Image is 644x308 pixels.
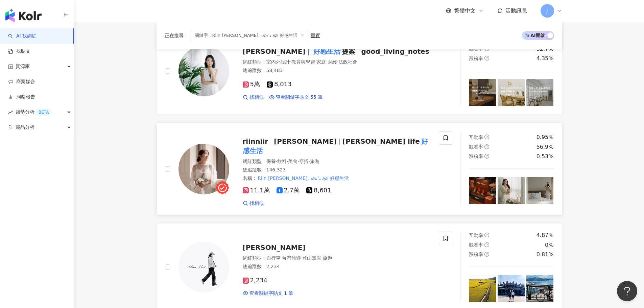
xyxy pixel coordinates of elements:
span: · [337,59,338,65]
a: 查看關鍵字貼文 1 筆 [243,290,293,297]
img: post-image [526,79,554,106]
span: 5萬 [243,81,260,88]
span: question-circle [484,56,489,61]
span: · [301,255,302,261]
span: 室內外設計 [266,59,290,65]
span: 觀看率 [469,144,483,149]
span: 穿搭 [299,159,309,164]
a: 找貼文 [8,48,30,55]
div: 0.81% [536,251,554,258]
span: · [315,59,316,65]
iframe: Help Scout Beacon - Open [617,281,637,301]
a: 找相似 [243,200,264,207]
span: 台灣旅遊 [282,255,301,261]
img: KOL Avatar [178,46,229,96]
span: 競品分析 [16,120,34,135]
span: 漲粉率 [469,153,483,159]
img: post-image [469,275,496,302]
span: J [546,7,548,15]
span: 漲粉率 [469,252,483,257]
img: KOL Avatar [178,242,229,292]
img: post-image [498,177,525,204]
img: KOL Avatar [178,144,229,194]
span: 保養 [266,159,276,164]
span: rise [8,110,13,115]
span: 登山攀岩 [302,255,321,261]
span: 飲料 [277,159,287,164]
span: 財經 [328,59,337,65]
span: 11.1萬 [243,187,270,194]
a: KOL Avatarriinniir[PERSON_NAME][PERSON_NAME] life好感生活網紅類型：保養·飲料·美食·穿搭·旅遊總追蹤數：146,323名稱：𝖱𝗂𝗂𝗇 [PERS... [157,123,562,215]
span: 旅遊 [310,159,319,164]
span: 法政社會 [338,59,357,65]
span: 找相似 [249,200,264,207]
a: 找相似 [243,94,264,101]
div: 重置 [311,33,320,38]
span: 教育與學習 [291,59,315,65]
span: 自行車 [266,255,281,261]
div: 4.87% [536,232,554,239]
div: 4.35% [536,55,554,62]
span: · [297,159,299,164]
div: 網紅類型 ： [243,158,431,165]
div: 0.95% [536,134,554,141]
span: question-circle [484,144,489,149]
a: searchAI 找網紅 [8,33,37,40]
div: 總追蹤數 ： 2,234 [243,263,431,270]
img: post-image [469,177,496,204]
a: 查看關鍵字貼文 55 筆 [269,94,323,101]
span: [PERSON_NAME] life [342,137,420,145]
img: post-image [469,79,496,106]
span: · [321,255,323,261]
div: 0.53% [536,153,554,160]
span: riinniir [243,137,268,145]
span: · [281,255,282,261]
span: 家庭 [316,59,326,65]
span: 2,234 [243,277,268,284]
img: post-image [498,275,525,302]
span: question-circle [484,242,489,247]
span: 找相似 [249,94,264,101]
img: post-image [526,275,554,302]
span: 查看關鍵字貼文 55 筆 [276,94,323,101]
span: good_living_notes [361,47,429,55]
span: 趨勢分析 [16,104,51,120]
span: · [276,159,277,164]
span: 漲粉率 [469,56,483,61]
span: 正在搜尋 ： [165,33,188,38]
span: question-circle [484,233,489,237]
span: · [309,159,310,164]
span: [PERSON_NAME] [274,137,337,145]
mark: 𝖱𝗂𝗂𝗇 [PERSON_NAME], 𝓇𝒾𝒾𝓃’𝓈 𝓁𝒾𝒻𝑒 好感生活 [257,174,350,182]
img: logo [5,9,42,22]
span: 繁體中文 [454,7,476,15]
div: 網紅類型 ： [243,59,431,66]
span: · [287,159,288,164]
div: 網紅類型 ： [243,255,431,262]
div: 0% [545,241,553,249]
img: post-image [498,79,525,106]
span: question-circle [484,135,489,139]
span: · [290,59,291,65]
span: · [326,59,327,65]
span: 觀看率 [469,242,483,247]
a: KOL Avatar[PERSON_NAME]｜好感生活提案good_living_notes網紅類型：室內外設計·教育與學習·家庭·財經·法政社會總追蹤數：58,4835萬8,013找相似查看... [157,27,562,115]
span: 名稱 ： [243,174,350,182]
div: 總追蹤數 ： 58,483 [243,67,431,74]
span: question-circle [484,154,489,159]
span: 查看關鍵字貼文 1 筆 [249,290,293,297]
mark: 好感生活 [243,136,428,156]
span: [PERSON_NAME]｜ [243,47,312,55]
div: 總追蹤數 ： 146,323 [243,167,431,173]
span: 資源庫 [16,59,30,74]
span: [PERSON_NAME] [243,243,306,252]
span: 活動訊息 [505,7,527,14]
span: 2.7萬 [277,187,300,194]
span: 8,601 [306,187,331,194]
div: BETA [36,109,51,116]
span: 旅遊 [323,255,332,261]
span: 互動率 [469,233,483,238]
img: post-image [526,177,554,204]
span: 美食 [288,159,297,164]
div: 56.9% [536,143,554,151]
